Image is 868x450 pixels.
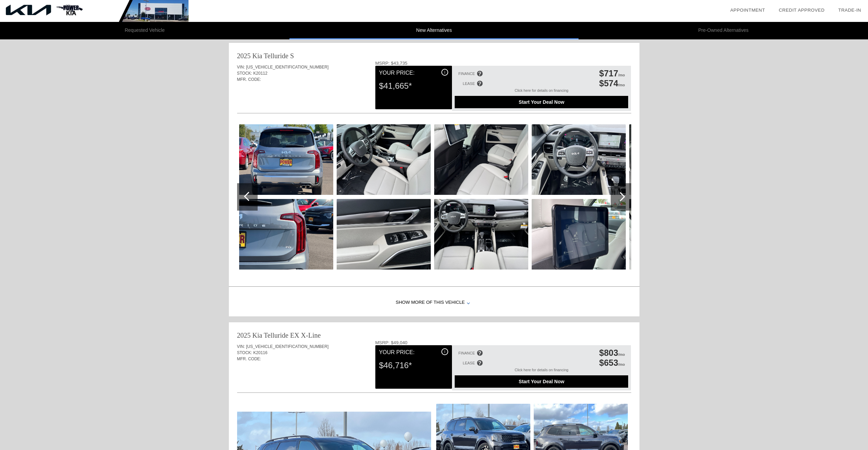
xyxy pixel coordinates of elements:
[290,330,321,340] div: EX X-Line
[239,124,333,195] img: adf2aeb9034a41dfa8d3f1856ad4c0d1.jpg
[463,99,620,105] span: Start Your Deal Now
[838,8,861,13] a: Trade-In
[246,344,328,349] span: [US_VEHICLE_IDENTIFICATION_NUMBER]
[289,22,579,39] li: New Alternatives
[599,68,625,78] div: /mo
[458,72,475,76] div: FINANCE
[379,348,448,357] div: Your Price:
[246,65,328,70] span: [US_VEHICLE_IDENTIFICATION_NUMBER]
[455,88,628,96] div: Click here for details on financing
[730,8,765,13] a: Appointment
[599,348,625,358] div: /mo
[337,199,431,270] img: 13f287c167154bf5887368a2495207fc.jpg
[237,65,245,70] span: VIN:
[237,77,261,82] span: MFR. CODE:
[237,357,261,361] span: MFR. CODE:
[229,289,639,316] div: Show More of this Vehicle
[434,124,528,195] img: 54f470dce8164aa19534020a8975dc7a.jpg
[532,199,626,270] img: 939c26ccf5874016a3663128bb98ef23.jpg
[375,340,631,345] div: MSRP: $49,040
[379,77,448,95] div: $41,665*
[237,350,252,355] span: STOCK:
[253,71,267,76] span: K20112
[441,69,448,76] div: i
[458,351,475,355] div: FINANCE
[237,51,288,61] div: 2025 Kia Telluride
[599,358,625,368] div: /mo
[237,93,631,104] div: Quoted on [DATE] 2:46:32 PM
[599,78,625,88] div: /mo
[599,78,618,88] span: $574
[237,71,252,76] span: STOCK:
[239,199,333,270] img: 363f0b17b0d546c39f0b5624b85e0b72.jpg
[463,361,475,365] div: LEASE
[253,350,267,355] span: K20116
[532,124,626,195] img: fa145f6414f14c12bbf880d9d7d7593f.jpg
[599,358,618,367] span: $653
[379,357,448,374] div: $46,716*
[463,379,620,384] span: Start Your Deal Now
[779,8,825,13] a: Credit Approved
[237,330,288,340] div: 2025 Kia Telluride
[237,344,245,349] span: VIN:
[579,22,868,39] li: Pre-Owned Alternatives
[629,199,723,270] img: 09ea23229d434e3ca682ff41a9746ac1.jpg
[434,199,528,270] img: 918f3eb0860144458536452b32a21750.jpg
[337,124,431,195] img: 99c52e4fc42e4bd9801497cd555a0843.jpg
[599,68,618,78] span: $717
[629,124,723,195] img: 846c86dfc0a343c39a64896f3d922bbf.jpg
[237,372,631,383] div: Quoted on [DATE] 2:46:32 PM
[463,82,475,86] div: LEASE
[455,368,628,375] div: Click here for details on financing
[290,51,294,61] div: S
[379,69,448,77] div: Your Price:
[599,348,618,358] span: $803
[375,61,631,66] div: MSRP: $43,735
[441,348,448,355] div: i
